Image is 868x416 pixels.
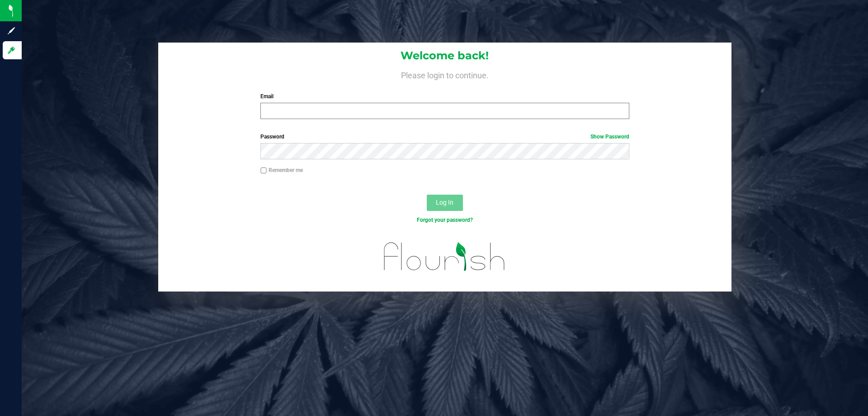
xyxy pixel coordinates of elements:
[260,166,303,174] label: Remember me
[373,234,516,280] img: flourish_logo.svg
[427,195,463,211] button: Log In
[260,134,284,140] span: Password
[7,46,16,55] inline-svg: Log in
[260,92,629,100] label: Email
[158,50,731,62] h1: Welcome back!
[260,167,267,174] input: Remember me
[417,217,473,223] a: Forgot your password?
[158,69,731,80] h4: Please login to continue.
[436,199,453,206] span: Log In
[7,26,16,35] inline-svg: Sign up
[590,134,629,140] a: Show Password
